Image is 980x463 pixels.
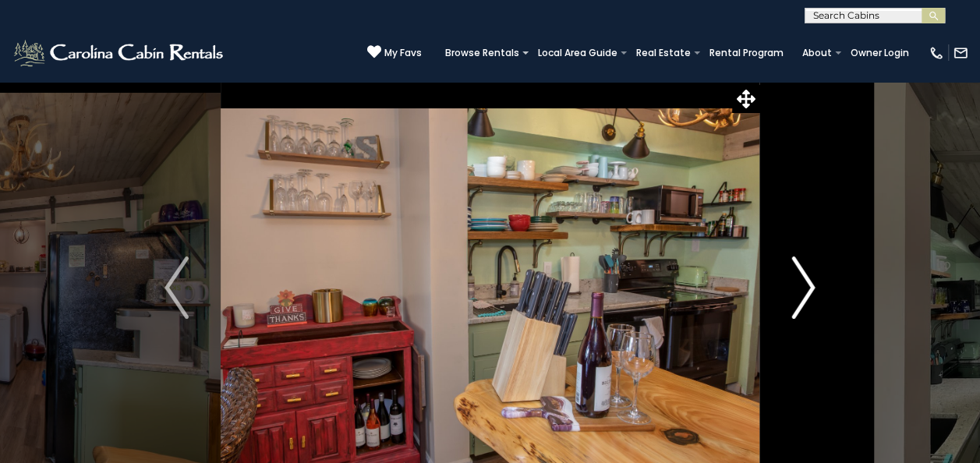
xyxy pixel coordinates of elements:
a: About [794,42,840,64]
a: Real Estate [628,42,699,64]
a: Owner Login [843,42,917,64]
a: Rental Program [702,42,791,64]
img: phone-regular-white.png [929,45,944,61]
a: My Favs [367,44,422,61]
a: Browse Rentals [437,42,527,64]
img: mail-regular-white.png [953,45,968,61]
img: arrow [791,256,815,319]
img: White-1-2.png [12,37,228,69]
a: Local Area Guide [530,42,625,64]
img: arrow [165,256,188,319]
span: My Favs [384,46,422,60]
